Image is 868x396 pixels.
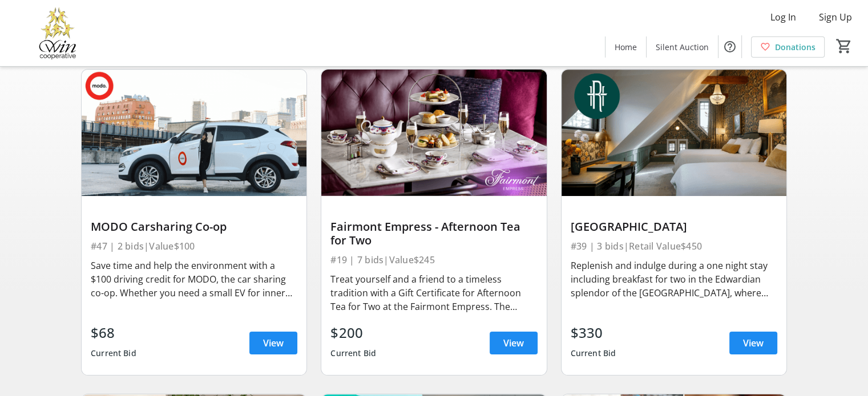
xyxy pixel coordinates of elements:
a: View [490,332,538,354]
div: Replenish and indulge during a one night stay including breakfast for two in the Edwardian splend... [571,259,777,300]
div: #19 | 7 bids | Value $245 [330,252,537,268]
div: Current Bid [571,343,616,364]
div: [GEOGRAPHIC_DATA] [571,220,777,234]
a: Donations [751,36,825,58]
span: View [743,336,764,350]
span: Home [615,41,637,53]
div: #39 | 3 bids | Retail Value $450 [571,238,777,254]
div: Current Bid [91,343,136,364]
a: View [249,332,297,354]
button: Help [718,35,741,58]
img: Rosemead House Hotel [562,70,786,196]
span: Silent Auction [656,41,709,53]
img: MODO Carsharing Co-op [82,70,306,196]
span: View [263,336,284,350]
div: Current Bid [330,343,376,364]
div: Save time and help the environment with a $100 driving credit for MODO, the car sharing co-op. Wh... [91,259,297,300]
button: Sign Up [810,8,861,26]
a: Silent Auction [647,36,718,58]
div: $68 [91,322,136,343]
a: Home [605,36,646,58]
span: Sign Up [819,10,852,24]
button: Log In [761,8,805,26]
div: #47 | 2 bids | Value $100 [91,238,297,254]
button: Cart [834,36,854,56]
span: View [503,336,524,350]
div: MODO Carsharing Co-op [91,220,297,234]
span: Donations [775,41,815,53]
a: View [729,332,777,354]
img: Victoria Women In Need Community Cooperative's Logo [7,5,108,62]
span: Log In [770,10,796,24]
div: Treat yourself and a friend to a timeless tradition with a Gift Certificate for Afternoon Tea for... [330,272,537,313]
div: $330 [571,322,616,343]
img: Fairmont Empress - Afternoon Tea for Two [321,70,546,196]
div: $200 [330,322,376,343]
div: Fairmont Empress - Afternoon Tea for Two [330,220,537,247]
